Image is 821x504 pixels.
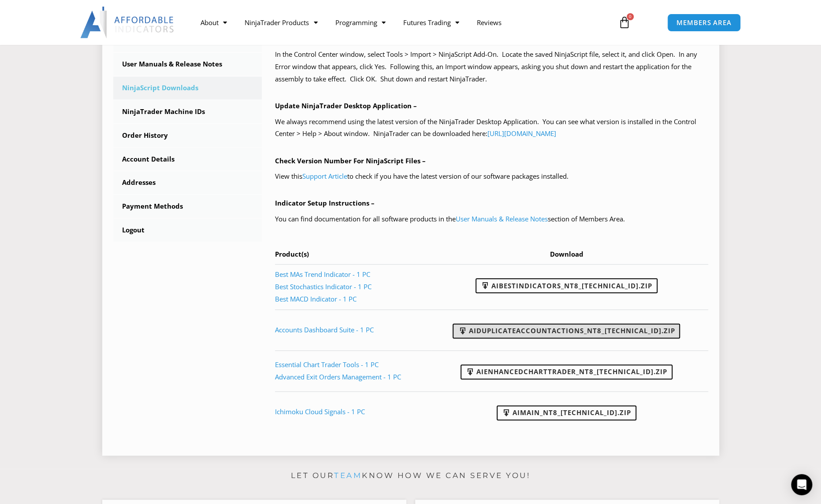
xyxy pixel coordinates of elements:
[667,14,741,32] a: MEMBERS AREA
[605,10,644,35] a: 0
[791,474,812,495] div: Open Intercom Messenger
[275,213,708,225] p: You can find documentation for all software products in the section of Members Area.
[80,7,175,38] img: LogoAI | Affordable Indicators – NinjaTrader
[113,53,262,76] a: User Manuals & Release Notes
[456,214,548,223] a: User Manuals & Release Notes
[102,469,719,483] p: Let our know how we can serve you!
[275,116,708,140] p: We always recommend using the latest version of the NinjaTrader Desktop Application. You can see ...
[334,471,362,480] a: team
[468,12,510,33] a: Reviews
[476,278,658,293] a: AIBestIndicators_NT8_[TECHNICAL_ID].zip
[113,77,262,99] a: NinjaScript Downloads
[275,294,357,303] a: Best MACD Indicator - 1 PC
[461,364,672,379] a: AIEnhancedChartTrader_NT8_[TECHNICAL_ID].zip
[113,171,262,194] a: Addresses
[192,12,236,33] a: About
[113,219,262,242] a: Logout
[487,129,556,138] a: [URL][DOMAIN_NAME]
[275,156,426,165] b: Check Version Number For NinjaScript Files –
[453,324,680,338] a: AIDuplicateAccountActions_NT8_[TECHNICAL_ID].zip
[275,170,708,183] p: View this to check if you have the latest version of our software packages installed.
[275,360,379,369] a: Essential Chart Trader Tools - 1 PC
[497,405,636,420] a: AIMain_NT8_[TECHNICAL_ID].zip
[113,100,262,123] a: NinjaTrader Machine IDs
[113,195,262,218] a: Payment Methods
[550,250,583,258] span: Download
[113,124,262,147] a: Order History
[627,13,634,20] span: 0
[394,12,468,33] a: Futures Trading
[275,270,370,279] a: Best MAs Trend Indicator - 1 PC
[275,250,309,258] span: Product(s)
[275,48,708,85] p: In the Control Center window, select Tools > Import > NinjaScript Add-On. Locate the saved NinjaS...
[302,172,347,180] a: Support Article
[236,12,326,33] a: NinjaTrader Products
[192,12,608,33] nav: Menu
[326,12,394,33] a: Programming
[113,148,262,171] a: Account Details
[275,101,417,110] b: Update NinjaTrader Desktop Application –
[275,199,375,207] b: Indicator Setup Instructions –
[275,372,401,381] a: Advanced Exit Orders Management - 1 PC
[676,19,732,26] span: MEMBERS AREA
[113,29,262,242] nav: Account pages
[275,325,374,334] a: Accounts Dashboard Suite - 1 PC
[275,407,365,416] a: Ichimoku Cloud Signals - 1 PC
[275,282,371,291] a: Best Stochastics Indicator - 1 PC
